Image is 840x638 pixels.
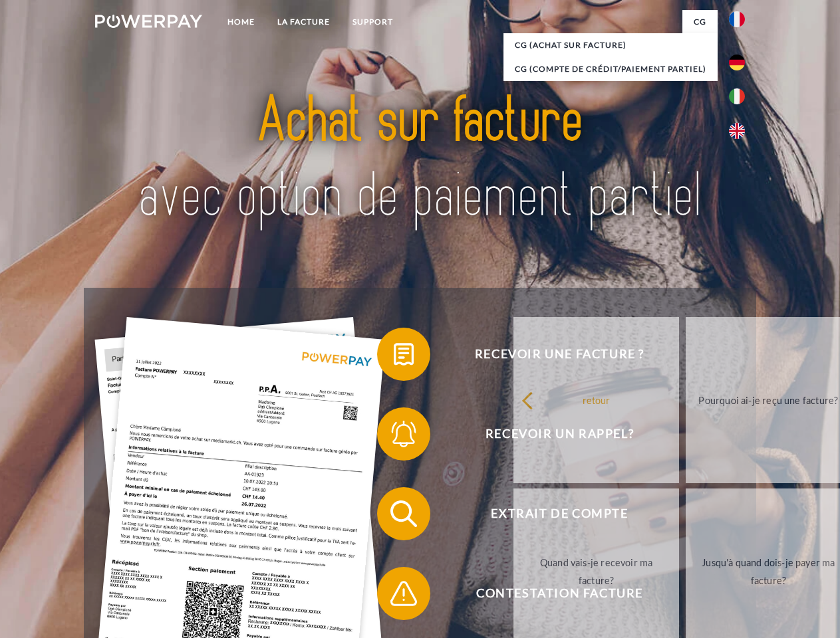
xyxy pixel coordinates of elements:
button: Recevoir un rappel? [377,407,723,461]
a: CG [682,10,718,34]
a: Support [341,10,404,34]
a: CG (achat sur facture) [503,33,718,57]
img: qb_bill.svg [387,338,420,371]
img: de [729,54,745,70]
img: qb_search.svg [387,497,420,530]
img: qb_bell.svg [387,417,420,451]
div: Quand vais-je recevoir ma facture? [521,554,671,589]
div: retour [521,391,671,409]
button: Extrait de compte [377,487,723,540]
img: qb_warning.svg [387,577,420,610]
img: title-powerpay_fr.svg [127,64,713,255]
a: LA FACTURE [266,10,341,34]
img: logo-powerpay-white.svg [95,15,202,28]
img: en [729,123,745,139]
img: it [729,88,745,104]
a: Home [216,10,266,34]
a: CG (Compte de crédit/paiement partiel) [503,57,718,81]
button: Contestation Facture [377,567,723,620]
button: Recevoir une facture ? [377,328,723,381]
img: fr [729,11,745,27]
